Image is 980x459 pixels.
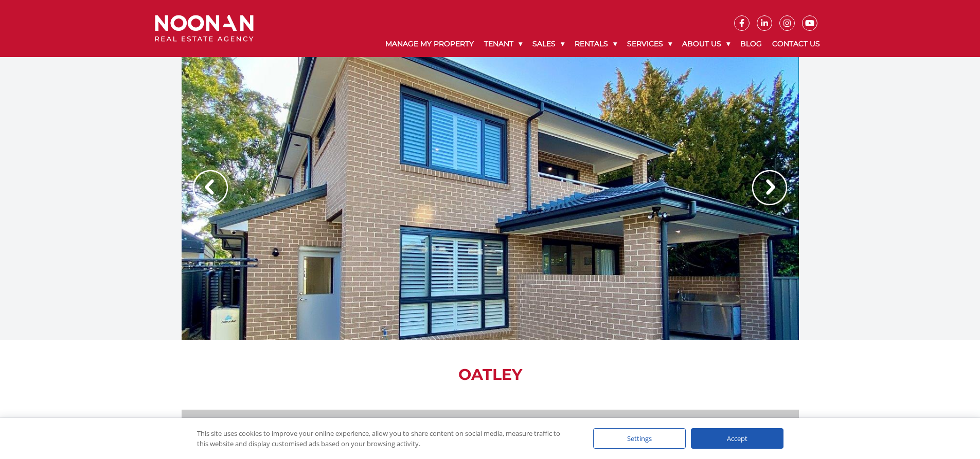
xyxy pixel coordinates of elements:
[677,31,735,57] a: About Us
[622,31,677,57] a: Services
[569,31,622,57] a: Rentals
[767,31,825,57] a: Contact Us
[527,31,569,57] a: Sales
[593,428,686,449] div: Settings
[155,15,254,42] img: Noonan Real Estate Agency
[182,365,799,384] h1: OATLEY
[691,428,783,449] div: Accept
[197,428,573,449] div: This site uses cookies to improve your online experience, allow you to share content on social me...
[752,170,787,205] img: Arrow slider
[479,31,527,57] a: Tenant
[735,31,767,57] a: Blog
[380,31,479,57] a: Manage My Property
[193,170,228,205] img: Arrow slider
